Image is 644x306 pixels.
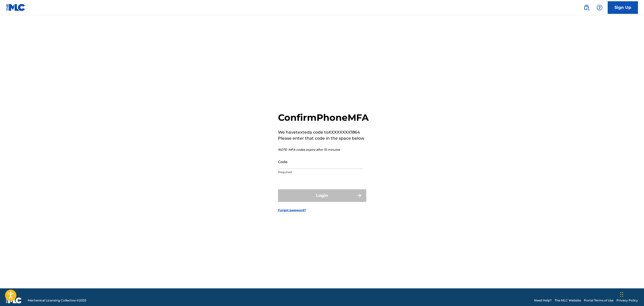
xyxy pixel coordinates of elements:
[584,298,613,303] a: Portal Terms of Use
[620,287,623,302] div: Drag
[278,112,369,123] h2: Confirm Phone MFA
[581,3,592,13] a: Public Search
[278,147,369,152] p: NOTE: MFA codes expire after 15 minutes
[597,5,603,11] img: help
[278,129,369,135] p: We have texted a code to XXXXXXXX1864
[278,170,363,174] p: Required
[608,1,638,14] a: Sign Up
[583,5,590,11] img: search
[6,4,25,11] img: MLC Logo
[617,298,638,303] a: Privacy Policy
[278,135,369,141] p: Please enter that code in the space below
[28,298,86,303] span: Mechanical Licensing Collective © 2025
[555,298,581,303] a: The MLC Website
[534,298,552,303] a: Need Help?
[278,208,306,212] a: Forgot password?
[6,297,22,303] img: logo
[619,282,644,306] iframe: Chat Widget
[595,3,605,13] div: Help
